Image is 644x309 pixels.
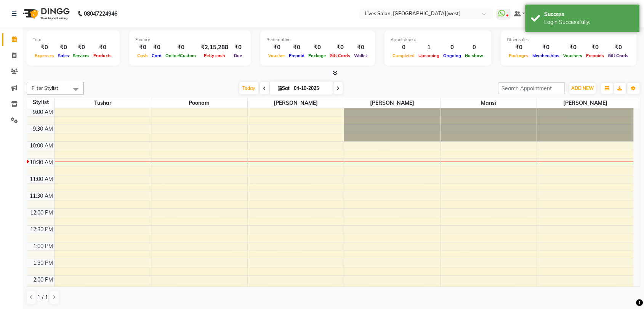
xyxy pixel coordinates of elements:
div: 0 [391,43,417,52]
div: Other sales [507,37,630,43]
span: mansi [441,98,537,108]
button: ADD NEW [569,83,596,94]
div: 12:30 PM [29,226,54,234]
div: ₹0 [33,43,56,52]
span: Cash [135,53,150,58]
div: 10:30 AM [28,159,54,167]
div: ₹0 [150,43,163,52]
span: Due [232,53,244,58]
div: 9:30 AM [31,125,54,133]
div: ₹2,15,288 [198,43,231,52]
span: [PERSON_NAME] [248,98,344,108]
div: Total [33,37,114,43]
div: 1:00 PM [32,242,54,250]
div: ₹0 [163,43,198,52]
span: ADD NEW [571,85,594,91]
span: Products [91,53,114,58]
span: Sat [276,85,292,91]
span: Upcoming [417,53,441,58]
div: ₹0 [328,43,352,52]
div: ₹0 [584,43,606,52]
div: Finance [135,37,245,43]
div: ₹0 [507,43,530,52]
span: 1 / 1 [37,293,48,301]
img: logo [19,3,72,24]
span: Completed [391,53,417,58]
div: 10:00 AM [28,142,54,150]
div: ₹0 [606,43,630,52]
span: Packages [507,53,530,58]
span: Vouchers [561,53,584,58]
div: ₹0 [135,43,150,52]
span: Tushar [55,98,151,108]
div: ₹0 [561,43,584,52]
div: 9:00 AM [31,108,54,116]
div: 1:30 PM [32,259,54,267]
span: Gift Cards [328,53,352,58]
span: Prepaid [287,53,306,58]
div: Redemption [266,37,369,43]
div: ₹0 [266,43,287,52]
div: 2:00 PM [32,276,54,284]
div: 11:30 AM [28,192,54,200]
span: Package [306,53,328,58]
input: Search Appointment [498,82,565,94]
div: 0 [463,43,485,52]
div: ₹0 [71,43,91,52]
div: ₹0 [306,43,328,52]
b: 08047224946 [84,3,117,24]
span: Sales [56,53,71,58]
div: 1 [417,43,441,52]
span: Voucher [266,53,287,58]
span: Ongoing [441,53,463,58]
span: Poonam [151,98,247,108]
span: Memberships [530,53,561,58]
div: ₹0 [56,43,71,52]
span: [PERSON_NAME] [344,98,440,108]
div: 12:00 PM [29,209,54,217]
div: ₹0 [231,43,245,52]
span: No show [463,53,485,58]
span: Gift Cards [606,53,630,58]
span: [PERSON_NAME] [537,98,633,108]
span: Services [71,53,91,58]
div: ₹0 [91,43,114,52]
div: ₹0 [352,43,369,52]
span: Today [239,82,258,94]
div: Success [544,10,634,18]
span: Filter Stylist [32,85,58,91]
span: Prepaids [584,53,606,58]
div: 11:00 AM [28,175,54,183]
div: ₹0 [287,43,306,52]
span: Online/Custom [163,53,198,58]
div: Appointment [391,37,485,43]
div: ₹0 [530,43,561,52]
span: Card [150,53,163,58]
div: 0 [441,43,463,52]
span: Petty cash [202,53,227,58]
div: Login Successfully. [544,18,634,26]
span: Wallet [352,53,369,58]
span: Expenses [33,53,56,58]
input: 2025-10-04 [292,83,330,94]
div: Stylist [27,98,54,106]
